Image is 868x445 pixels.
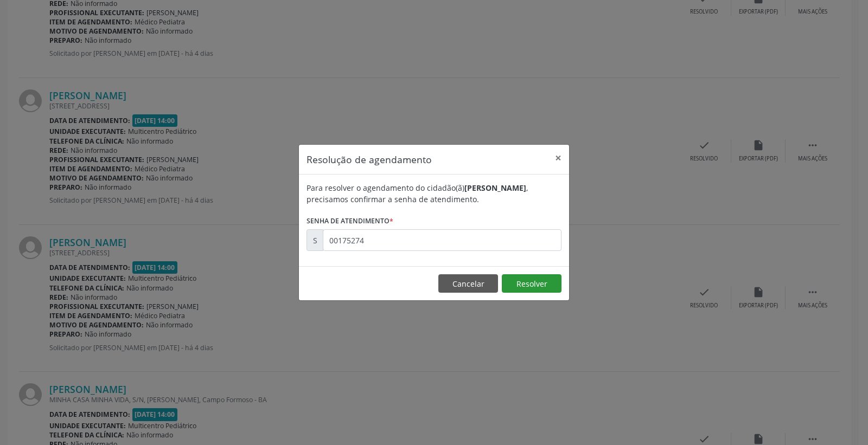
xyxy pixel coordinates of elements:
div: S [307,229,323,251]
label: Senha de atendimento [307,212,393,229]
button: Close [547,145,569,171]
button: Cancelar [438,274,498,293]
h5: Resolução de agendamento [307,152,432,166]
b: [PERSON_NAME] [464,183,526,193]
button: Resolver [502,274,561,293]
div: Para resolver o agendamento do cidadão(ã) , precisamos confirmar a senha de atendimento. [307,182,561,205]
